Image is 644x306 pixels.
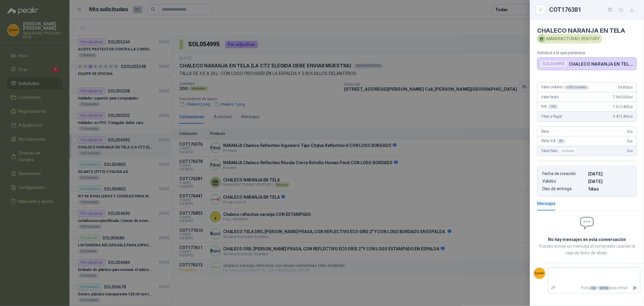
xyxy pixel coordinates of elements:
[629,140,633,143] span: ,00
[537,27,637,34] h4: CHALECO NARANJA EN TELA
[537,236,637,243] h2: No hay mensajes en esta conversación
[537,34,602,43] div: MANUFACTURAS VENTURY
[537,200,556,207] div: Mensajes
[627,139,633,143] span: 0
[564,85,589,90] div: x 200 Unidades
[627,129,633,134] span: 0
[588,171,632,176] p: [DATE]
[540,60,568,67] div: SOL054995
[541,147,578,155] span: Total Flete
[629,115,633,118] span: ,00
[548,104,559,109] div: 19 %
[559,147,577,155] div: Incluido
[537,6,544,13] button: Close
[590,286,597,290] span: Ctrl
[588,186,632,191] p: 1 dias
[537,243,637,256] p: Puedes enviar un mensaje al comprador usando la caja de texto de abajo.
[629,149,633,153] span: ,00
[599,286,609,290] span: ENTER
[629,130,633,133] span: ,00
[548,283,559,293] label: Adjuntar archivos
[541,139,566,144] span: Flete IVA
[537,50,637,55] p: Solicitud a la que pertenece
[569,61,634,67] p: CHALECO NARANJA EN TELA (LA CTZ ELEGIDA DEBE ENVIAR MUESTRA)
[541,85,589,90] span: Valor unitario
[541,114,562,119] span: Total a Pagar
[629,105,633,109] span: ,00
[629,86,633,89] span: ,00
[613,114,633,119] span: 9.472.400
[613,95,633,99] span: 7.960.000
[542,179,586,184] p: Validez
[541,104,558,109] span: IVA
[542,186,586,191] p: Días de entrega
[618,85,633,90] span: 39.800
[630,283,640,293] button: Enviar
[588,179,632,184] p: [DATE]
[549,5,637,15] div: COT176381
[534,268,545,279] img: Company Logo
[629,96,633,99] span: ,00
[559,283,630,293] p: Pulsa + para enviar
[613,105,633,109] span: 1.512.400
[627,149,633,153] span: 0
[541,95,559,99] span: Valor bruto
[557,139,566,144] div: 0 %
[542,171,586,176] p: Fecha de creación
[541,129,549,134] span: Flete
